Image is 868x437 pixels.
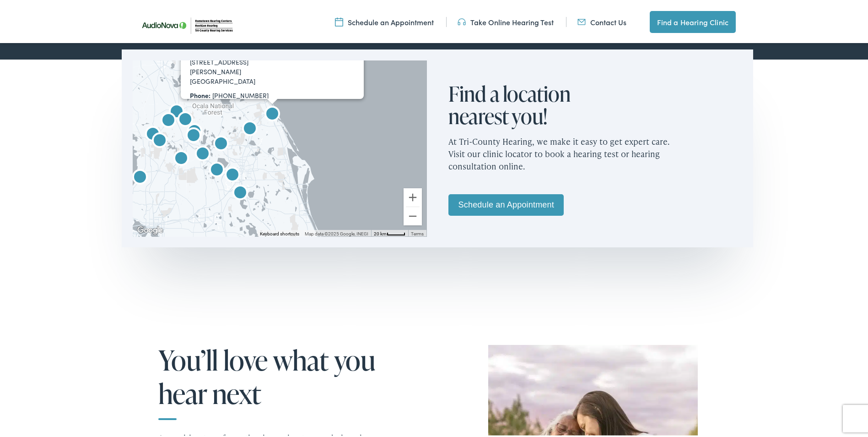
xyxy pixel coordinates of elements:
div: AudioNova [180,116,209,145]
div: AudioNova [218,159,247,189]
a: Schedule an Appointment [448,192,564,214]
span: 20 km [374,229,387,235]
div: Tri-County Hearing Services by AudioNova [202,154,232,184]
div: AudioNova [138,119,167,148]
strong: Phone: [190,89,210,98]
div: [STREET_ADDRESS][PERSON_NAME] [190,55,294,75]
span: You’ll [158,343,218,373]
img: Google [135,223,165,235]
div: AudioNova [206,128,236,158]
div: AudioNova [171,104,200,133]
button: Zoom out [404,205,422,224]
span: love [223,343,268,373]
div: AudioNova [235,113,264,142]
a: Contact Us [577,15,626,25]
a: Open this area in Google Maps (opens a new window) [135,223,165,235]
h2: Find a location nearest you! [448,81,595,126]
img: utility icon [458,15,466,25]
a: Terms (opens in new tab) [411,229,424,235]
div: AudioNova [179,120,208,149]
a: [PHONE_NUMBER] [212,89,269,98]
div: Hometown Hearing by AudioNova [258,98,287,128]
button: Zoom in [404,186,422,205]
a: Take Online Hearing Test [458,15,554,25]
span: what [273,343,329,373]
div: [GEOGRAPHIC_DATA] [190,75,294,84]
span: hear [158,377,207,407]
span: Map data ©2025 Google, INEGI [305,229,368,235]
span: you [334,343,375,373]
div: Tri-County Hearing Services by AudioNova [162,96,191,126]
div: Tri-County Hearing Services by AudioNova [125,162,155,191]
div: AudioNova [154,105,183,134]
a: Schedule an Appointment [335,15,434,25]
div: AudioNova [226,177,255,207]
a: Find a Hearing Clinic [650,9,736,31]
p: At Tri-County Hearing, we make it easy to get expert care. Visit our clinic locator to book a hea... [448,126,742,178]
img: utility icon [577,15,586,25]
img: utility icon [335,15,343,25]
div: AudioNova [188,138,217,168]
button: Map Scale: 20 km per 37 pixels [371,228,408,235]
div: Tri-County Hearing Services by AudioNova [145,125,174,154]
button: Keyboard shortcuts [260,229,299,235]
div: AudioNova [167,143,196,172]
span: next [212,377,261,407]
